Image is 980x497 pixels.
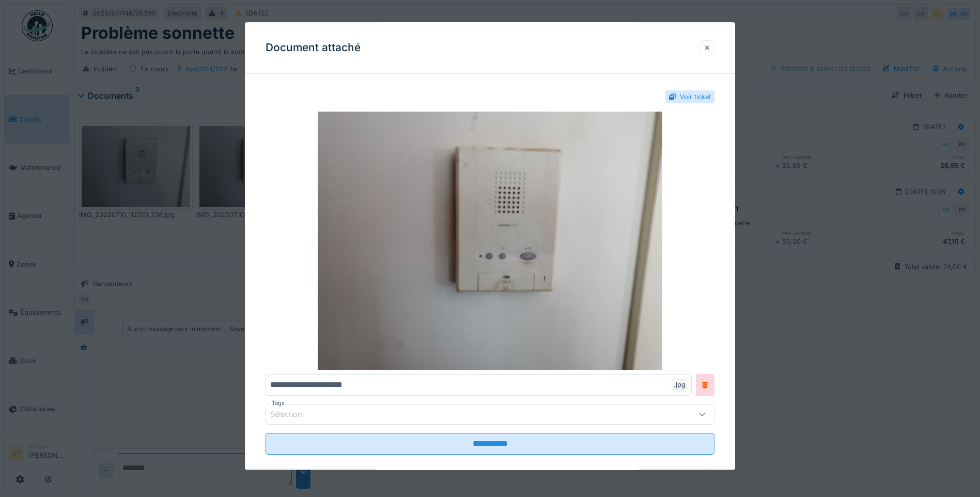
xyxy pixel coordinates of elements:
[266,41,361,54] h3: Document attaché
[680,92,711,102] div: Voir ticket
[270,409,317,421] div: Sélection
[270,399,287,408] label: Tags
[672,378,688,392] div: .jpg
[266,112,714,370] img: 9fdb8c2c-cbad-407c-9c6f-9784dc99f26f-IMG_20250710_112150_738.jpg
